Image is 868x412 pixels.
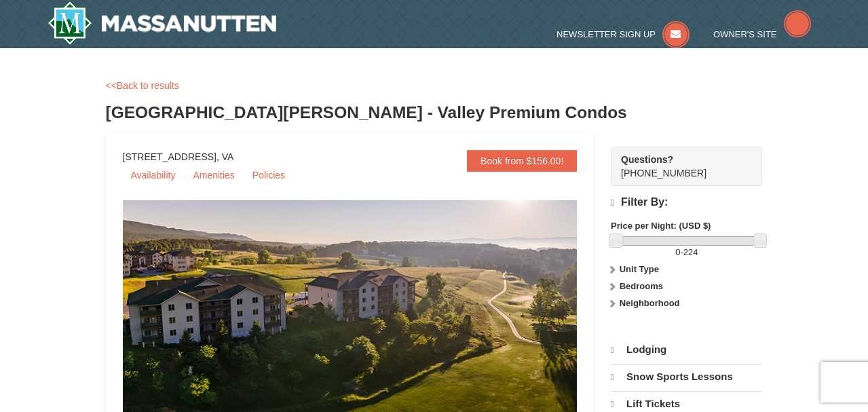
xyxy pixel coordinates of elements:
a: Massanutten Resort [48,1,277,45]
a: Availability [123,165,184,185]
span: Owner's Site [713,29,777,39]
span: [PHONE_NUMBER] [621,153,738,179]
h4: Filter By: [611,196,762,209]
strong: Price per Night: (USD $) [611,221,711,231]
strong: Bedrooms [620,281,663,291]
strong: Questions? [621,154,673,165]
span: Newsletter Sign Up [556,29,656,39]
a: Book from $156.00! [467,150,577,172]
a: <<Back to results [106,80,179,91]
a: Amenities [185,165,242,185]
h3: [GEOGRAPHIC_DATA][PERSON_NAME] - Valley Premium Condos [106,99,763,126]
a: Snow Sports Lessons [611,364,762,390]
strong: Unit Type [620,264,659,274]
a: Owner's Site [713,29,811,39]
a: Newsletter Sign Up [556,29,690,39]
span: 0 [675,247,680,257]
strong: Neighborhood [620,298,680,308]
a: Lodging [611,337,762,362]
span: 224 [683,247,698,257]
a: Policies [244,165,293,185]
label: - [611,246,762,259]
img: Massanutten Resort Logo [48,1,277,45]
